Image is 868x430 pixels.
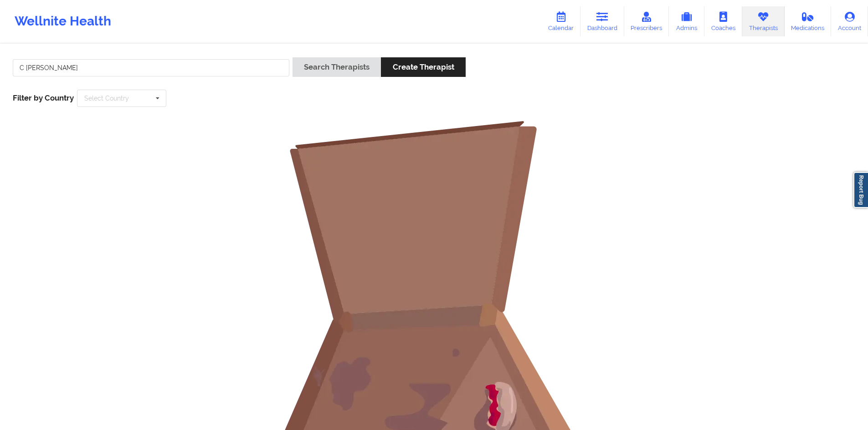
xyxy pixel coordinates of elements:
[541,6,580,36] a: Calendar
[853,172,868,208] a: Report Bug
[669,6,704,36] a: Admins
[293,57,381,77] button: Search Therapists
[831,6,868,36] a: Account
[580,6,624,36] a: Dashboard
[84,95,129,101] div: Select Country
[13,93,74,102] span: Filter by Country
[742,6,785,36] a: Therapists
[381,57,465,77] button: Create Therapist
[624,6,669,36] a: Prescribers
[785,6,832,36] a: Medications
[704,6,742,36] a: Coaches
[13,59,289,76] input: Search Keywords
